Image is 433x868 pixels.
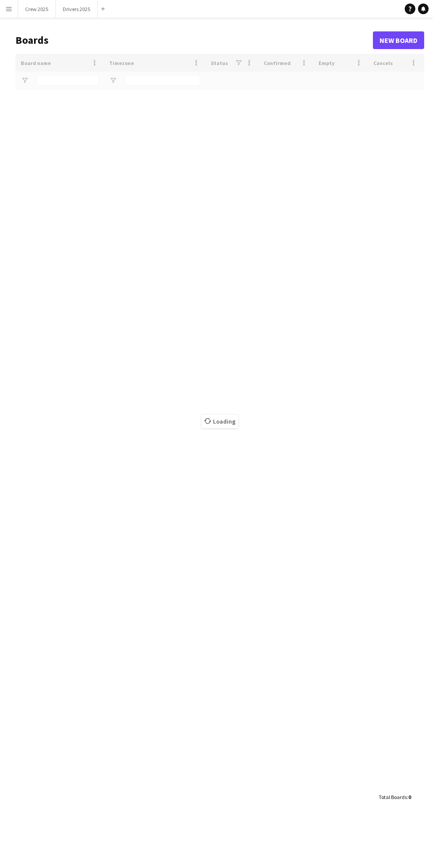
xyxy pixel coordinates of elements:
span: 0 [408,794,411,800]
span: Loading [201,415,238,428]
button: Drivers 2025 [56,0,98,18]
div: : [379,788,411,806]
a: New Board [373,31,424,49]
h1: Boards [15,34,373,47]
span: Total Boards [379,794,407,800]
button: Crew 2025 [18,0,56,18]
